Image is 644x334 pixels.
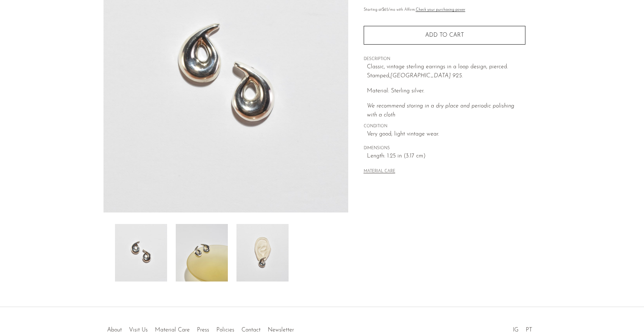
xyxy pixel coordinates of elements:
[236,224,289,282] img: Silver Loop Earrings
[364,26,525,45] button: Add to cart
[382,8,388,12] span: $65
[367,103,514,118] i: We recommend storing in a dry place and periodic polishing with a cloth
[129,327,148,333] a: Visit Us
[364,56,525,63] span: DESCRIPTION
[526,327,532,333] a: PT
[364,145,525,152] span: DIMENSIONS
[155,327,190,333] a: Material Care
[425,32,464,38] span: Add to cart
[364,7,525,13] p: Starting at /mo with Affirm.
[367,87,525,96] p: Material: Sterling silver.
[364,169,395,174] button: MATERIAL CARE
[416,8,465,12] a: Check your purchasing power - Learn more about Affirm Financing (opens in modal)
[241,327,261,333] a: Contact
[390,73,463,79] em: [GEOGRAPHIC_DATA] 925.
[367,130,525,139] span: Very good; light vintage wear.
[513,327,519,333] a: IG
[364,123,525,130] span: CONDITION
[176,224,228,282] img: Silver Loop Earrings
[216,327,234,333] a: Policies
[367,152,525,161] span: Length: 1.25 in (3.17 cm)
[115,224,167,282] img: Silver Loop Earrings
[107,327,122,333] a: About
[197,327,209,333] a: Press
[367,63,525,81] p: Classic, vintage sterling earrings in a loop design, pierced. Stamped,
